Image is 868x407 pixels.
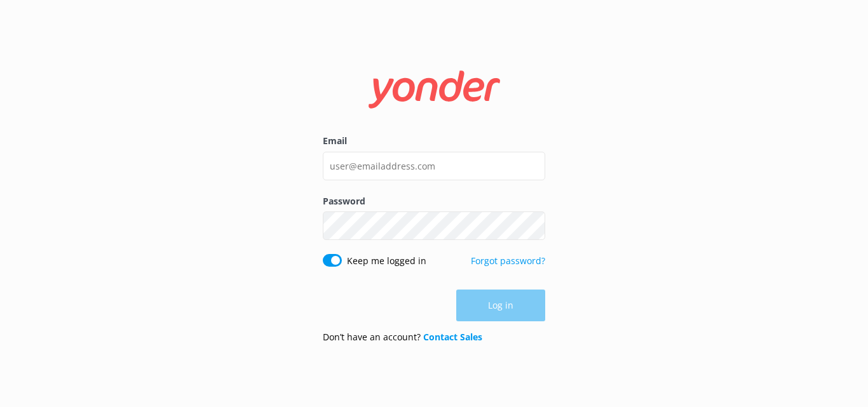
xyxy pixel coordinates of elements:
[347,254,426,268] label: Keep me logged in
[520,213,545,239] button: Show password
[323,194,545,208] label: Password
[471,255,545,267] a: Forgot password?
[323,152,545,180] input: user@emailaddress.com
[323,330,482,344] p: Don’t have an account?
[423,331,482,343] a: Contact Sales
[323,134,545,148] label: Email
